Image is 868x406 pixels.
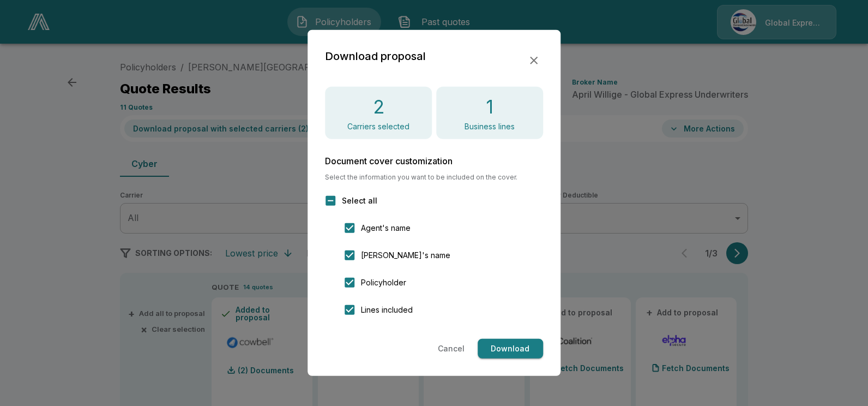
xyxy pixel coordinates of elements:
p: Carriers selected [347,123,409,130]
span: Lines included [361,304,413,315]
p: Business lines [465,123,515,130]
span: Agent's name [361,222,411,234]
h4: 2 [373,95,384,118]
h6: Document cover customization [325,157,543,165]
span: [PERSON_NAME]'s name [361,249,450,261]
h4: 1 [486,95,493,118]
span: Select all [342,195,377,206]
span: Policyholder [361,277,406,288]
span: Select the information you want to be included on the cover. [325,174,543,181]
h2: Download proposal [325,47,426,65]
button: Cancel [433,339,469,359]
button: Download [478,339,543,359]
